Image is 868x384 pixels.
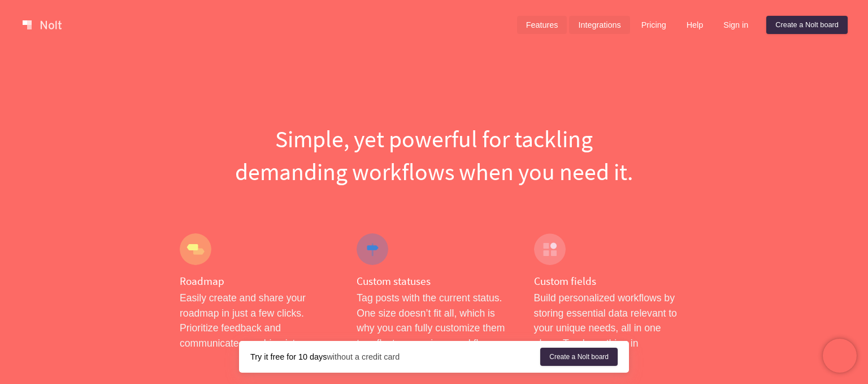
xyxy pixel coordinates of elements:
a: Create a Nolt board [766,16,848,34]
a: Integrations [569,16,630,34]
strong: Try it free for 10 days [250,352,327,361]
a: Help [678,16,713,34]
div: without a credit card [250,351,540,362]
h1: Simple, yet powerful for tackling demanding workflows when you need it. [180,122,688,188]
a: Features [517,16,567,34]
a: Create a Nolt board [540,348,618,366]
h4: Roadmap [180,274,334,288]
p: Easily create and share your roadmap in just a few clicks. Prioritize feedback and communicate yo... [180,291,334,351]
p: Tag posts with the current status. One size doesn’t fit all, which is why you can fully customize... [357,291,511,351]
iframe: Chatra live chat [823,339,857,373]
p: Build personalized workflows by storing essential data relevant to your unique needs, all in one ... [534,291,688,365]
h4: Custom fields [534,274,688,288]
a: Sign in [714,16,757,34]
h4: Custom statuses [357,274,511,288]
a: Pricing [632,16,675,34]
